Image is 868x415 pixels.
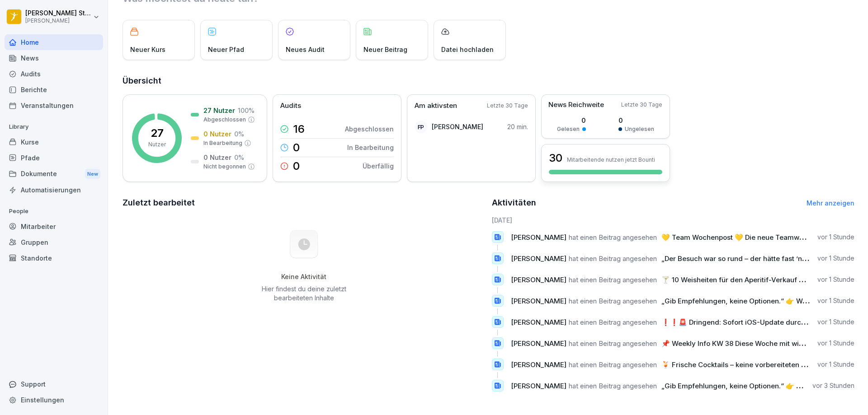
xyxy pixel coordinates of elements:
p: vor 3 Stunden [812,381,854,390]
p: vor 1 Stunde [817,254,854,263]
p: 0 Nutzer [203,129,231,139]
span: hat einen Beitrag angesehen [569,254,657,263]
a: Berichte [5,82,103,98]
span: hat einen Beitrag angesehen [569,233,657,242]
p: Überfällig [363,161,394,171]
p: People [5,204,103,219]
a: Automatisierungen [5,182,103,198]
p: Nicht begonnen [203,163,246,171]
span: [PERSON_NAME] [511,360,566,369]
p: vor 1 Stunde [817,296,854,305]
span: [PERSON_NAME] [511,318,566,326]
p: [PERSON_NAME] Stambolov [25,9,91,17]
a: Kurse [5,134,103,150]
div: Support [5,376,103,392]
a: Standorte [5,250,103,266]
p: Datei hochladen [441,45,494,54]
p: Letzte 30 Tage [487,102,528,110]
p: News Reichweite [548,100,604,110]
span: hat einen Beitrag angesehen [569,297,657,305]
p: 0 [557,116,586,125]
p: 27 Nutzer [203,106,235,115]
p: vor 1 Stunde [817,275,854,284]
span: hat einen Beitrag angesehen [569,275,657,284]
span: hat einen Beitrag angesehen [569,339,657,348]
p: [PERSON_NAME] [25,18,91,24]
a: Pfade [5,150,103,166]
p: vor 1 Stunde [817,233,854,242]
p: 0 % [234,153,244,162]
p: 0 % [234,129,244,139]
p: Letzte 30 Tage [621,101,662,109]
span: [PERSON_NAME] [511,382,566,390]
p: vor 1 Stunde [817,360,854,369]
a: Mitarbeiter [5,219,103,234]
span: [PERSON_NAME] [511,233,566,242]
p: Hier findest du deine zuletzt bearbeiteten Inhalte [258,284,349,303]
a: Home [5,34,103,50]
a: Veranstaltungen [5,98,103,113]
p: 27 [151,128,164,139]
p: vor 1 Stunde [817,317,854,326]
span: hat einen Beitrag angesehen [569,360,657,369]
span: [PERSON_NAME] [511,275,566,284]
span: hat einen Beitrag angesehen [569,318,657,326]
p: 100 % [238,106,255,115]
p: Gelesen [557,125,580,133]
p: Audits [280,101,301,111]
a: DokumenteNew [5,166,103,182]
span: [PERSON_NAME] [511,339,566,348]
p: 20 min. [507,122,528,131]
span: 💛 Team Wochenpost 💛 Die neue Teamwochenpost ist da! [661,233,855,242]
a: Mehr anzeigen [807,199,854,207]
p: 0 [293,161,300,172]
p: [PERSON_NAME] [432,122,483,131]
p: 0 Nutzer [203,153,231,162]
p: Ungelesen [625,125,654,133]
span: [PERSON_NAME] [511,297,566,305]
p: vor 1 Stunde [817,339,854,348]
div: FP [415,121,427,133]
a: Audits [5,66,103,82]
span: [PERSON_NAME] [511,254,566,263]
span: hat einen Beitrag angesehen [569,382,657,390]
p: 0 [293,142,300,153]
p: 0 [618,116,654,125]
p: Am aktivsten [415,101,457,111]
p: Mitarbeitende nutzen jetzt Bounti [567,156,655,163]
a: Einstellungen [5,392,103,408]
h2: Zuletzt bearbeitet [123,196,486,209]
p: Neues Audit [286,45,325,54]
p: Neuer Kurs [130,45,165,54]
p: Nutzer [148,140,166,149]
h3: 30 [549,150,562,166]
p: Library [5,120,103,134]
p: In Bearbeitung [347,143,394,152]
a: Gruppen [5,234,103,250]
div: New [85,169,100,179]
p: Neuer Pfad [208,45,244,54]
p: In Bearbeitung [203,139,242,147]
h2: Aktivitäten [492,196,536,209]
p: 16 [293,124,305,135]
h2: Übersicht [123,75,854,87]
p: Abgeschlossen [345,124,394,134]
p: Abgeschlossen [203,116,246,124]
h6: [DATE] [492,215,855,225]
div: Dokumente [5,166,103,182]
h5: Keine Aktivität [258,273,349,281]
p: Neuer Beitrag [363,45,407,54]
a: News [5,50,103,66]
